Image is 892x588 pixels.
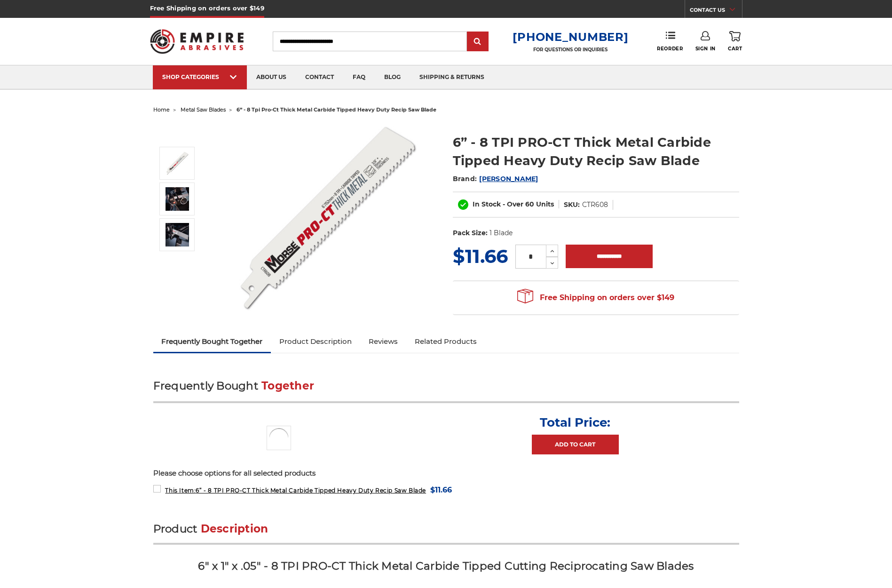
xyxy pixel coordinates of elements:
span: $11.66 [430,484,452,496]
input: Submit [468,32,487,51]
a: [PERSON_NAME] [479,175,538,183]
a: about us [247,65,296,89]
a: Reorder [657,31,683,51]
dd: CTR608 [582,200,608,210]
a: CONTACT US [690,5,742,18]
a: Related Products [406,331,485,352]
dt: Pack Size: [453,228,488,238]
img: 6” - 8 TPI PRO-CT Thick Metal Carbide Tipped Heavy Duty Recip Saw Blade [166,223,189,246]
span: Free Shipping on orders over $149 [517,288,674,307]
dt: SKU: [564,200,580,210]
strong: This Item: [165,487,196,494]
img: 6” - 8 TPI PRO-CT Thick Metal Carbide Tipped Heavy Duty Recip Saw Blade [166,187,189,211]
a: faq [343,65,375,89]
span: In Stock [473,200,501,208]
span: 6” - 8 TPI PRO-CT Thick Metal Carbide Tipped Heavy Duty Recip Saw Blade [165,487,426,494]
a: shipping & returns [410,65,494,89]
p: FOR QUESTIONS OR INQUIRIES [513,47,628,53]
span: Frequently Bought [153,379,258,392]
a: Product Description [271,331,360,352]
img: Empire Abrasives [150,23,244,60]
strong: 6" x 1" x .05" - 8 TPI PRO-CT Thick Metal Carbide Tipped Cutting Reciprocating Saw Blades [198,559,694,572]
img: MK Morse Pro Line-CT 6 inch 8 TPI thick metal reciprocating saw blade, carbide-tipped for heavy-d... [234,123,422,311]
a: blog [375,65,410,89]
a: [PHONE_NUMBER] [513,30,628,44]
a: contact [296,65,343,89]
a: Add to Cart [532,435,619,454]
h1: 6” - 8 TPI PRO-CT Thick Metal Carbide Tipped Heavy Duty Recip Saw Blade [453,133,739,170]
span: Brand: [453,175,477,183]
span: Sign In [695,46,716,52]
span: Together [261,379,314,392]
span: Units [536,200,554,208]
a: metal saw blades [181,106,226,113]
a: Cart [728,31,742,52]
p: Total Price: [540,415,610,430]
div: SHOP CATEGORIES [162,73,237,80]
p: Please choose options for all selected products [153,468,739,479]
span: $11.66 [453,245,508,268]
span: 60 [525,200,534,208]
span: Product [153,522,197,535]
span: Description [201,522,268,535]
span: Cart [728,46,742,52]
span: - Over [503,200,523,208]
img: MK Morse Pro Line-CT 6 inch 8 TPI thick metal reciprocating saw blade, carbide-tipped for heavy-d... [267,426,291,450]
a: Reviews [360,331,406,352]
span: Reorder [657,46,683,52]
span: 6” - 8 tpi pro-ct thick metal carbide tipped heavy duty recip saw blade [237,106,436,113]
dd: 1 Blade [489,228,513,238]
a: home [153,106,170,113]
img: MK Morse Pro Line-CT 6 inch 8 TPI thick metal reciprocating saw blade, carbide-tipped for heavy-d... [166,151,189,175]
a: Frequently Bought Together [153,331,271,352]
